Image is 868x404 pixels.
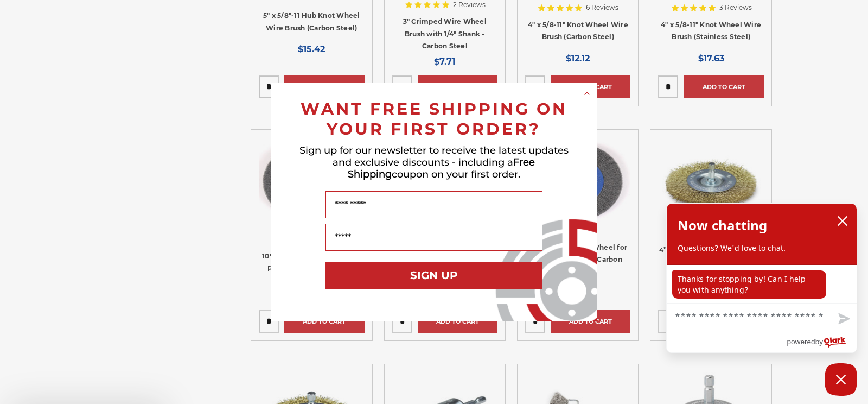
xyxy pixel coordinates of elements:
a: Powered by Olark [787,332,857,352]
button: Send message [829,307,857,332]
button: Close dialog [582,87,592,98]
p: Thanks for stopping by! Can I help you with anything? [672,270,826,299]
div: olark chatbox [666,203,857,353]
span: Sign up for our newsletter to receive the latest updates and exclusive discounts - including a co... [299,144,569,180]
span: WANT FREE SHIPPING ON YOUR FIRST ORDER? [301,99,567,139]
button: SIGN UP [325,262,542,289]
div: chat [667,265,857,303]
button: Close Chatbox [825,363,857,396]
span: powered [787,335,815,349]
span: Free Shipping [348,156,535,180]
span: by [815,335,823,349]
h2: Now chatting [678,214,767,236]
p: Questions? We'd love to chat. [678,243,846,254]
button: close chatbox [834,213,851,229]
